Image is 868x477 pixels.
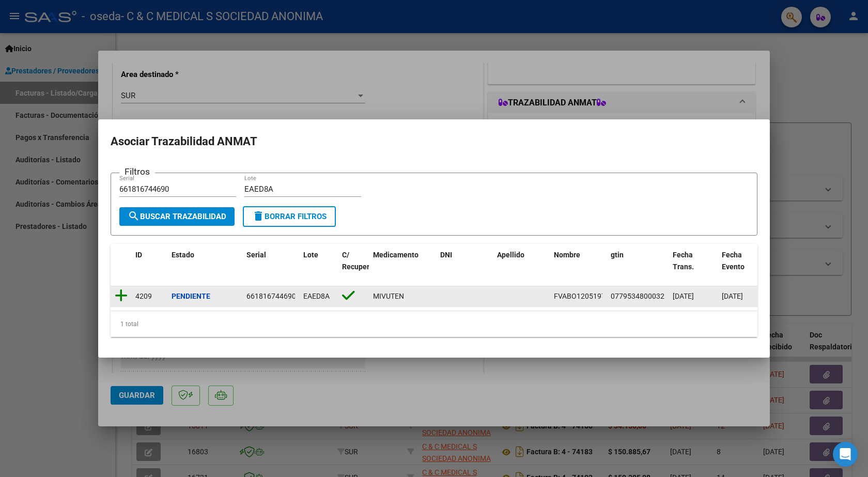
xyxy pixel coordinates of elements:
[119,207,235,226] button: Buscar Trazabilidad
[342,251,374,271] span: C/ Recupero
[493,244,550,289] datatable-header-cell: Apellido
[135,292,152,300] span: 4209
[436,244,493,289] datatable-header-cell: DNI
[172,251,194,259] span: Estado
[131,244,167,289] datatable-header-cell: ID
[242,244,299,289] datatable-header-cell: Serial
[673,251,694,271] span: Fecha Trans.
[303,251,318,259] span: Lote
[252,212,327,221] span: Borrar Filtros
[369,244,436,289] datatable-header-cell: Medicamento
[833,442,858,467] div: Open Intercom Messenger
[111,311,757,337] div: 1 total
[607,244,669,289] datatable-header-cell: gtin
[718,244,767,289] datatable-header-cell: Fecha Evento
[303,292,330,300] span: EAED8A
[111,132,757,151] h2: Asociar Trazabilidad ANMAT
[119,165,155,178] h3: Filtros
[722,292,743,300] span: [DATE]
[338,244,369,289] datatable-header-cell: C/ Recupero
[246,292,296,300] span: 661816744690
[611,251,624,259] span: gtin
[135,251,142,259] span: ID
[299,244,338,289] datatable-header-cell: Lote
[252,210,265,222] mat-icon: delete
[167,244,242,289] datatable-header-cell: Estado
[550,244,607,289] datatable-header-cell: Nombre
[611,292,669,300] span: 07795348000326
[497,251,524,259] span: Apellido
[243,206,336,227] button: Borrar Filtros
[669,244,718,289] datatable-header-cell: Fecha Trans.
[440,251,452,259] span: DNI
[373,251,419,259] span: Medicamento
[722,251,745,271] span: Fecha Evento
[128,210,140,222] mat-icon: search
[554,251,580,259] span: Nombre
[373,292,404,300] span: MIVUTEN
[554,292,610,300] span: FVABO12051975
[172,292,210,300] strong: Pendiente
[673,292,694,300] span: [DATE]
[246,251,266,259] span: Serial
[128,212,226,221] span: Buscar Trazabilidad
